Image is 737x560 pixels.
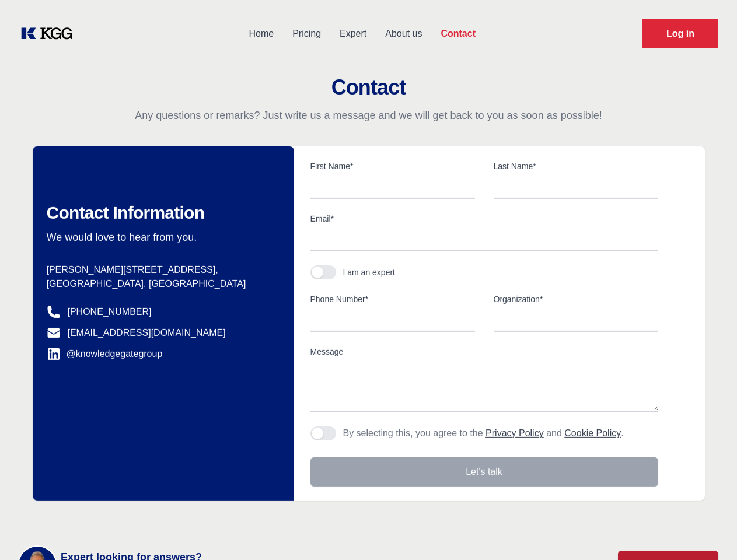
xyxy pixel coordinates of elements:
label: Phone Number* [310,293,475,305]
p: [PERSON_NAME][STREET_ADDRESS], [47,263,275,277]
a: KOL Knowledge Platform: Talk to Key External Experts (KEE) [19,24,82,43]
p: Any questions or remarks? Just write us a message and we will get back to you as soon as possible! [14,108,723,123]
label: Last Name* [494,160,658,172]
a: Contact [431,19,485,49]
label: Message [310,346,658,358]
a: [EMAIL_ADDRESS][DOMAIN_NAME] [68,326,226,340]
p: [GEOGRAPHIC_DATA], [GEOGRAPHIC_DATA] [47,277,275,291]
a: Request Demo [642,19,718,48]
label: First Name* [310,160,475,172]
label: Organization* [494,293,658,305]
a: @knowledgegategroup [47,347,163,361]
a: Cookie Policy [564,428,621,438]
h2: Contact [14,76,723,99]
a: [PHONE_NUMBER] [68,305,152,319]
a: Home [239,19,283,49]
a: Pricing [283,19,330,49]
a: Privacy Policy [485,428,544,438]
iframe: Chat Widget [679,504,737,560]
button: Let's talk [310,457,658,487]
label: Email* [310,213,658,225]
a: Expert [330,19,376,49]
p: We would love to hear from you. [47,230,275,244]
h2: Contact Information [47,202,275,223]
div: I am an expert [343,267,396,278]
a: About us [376,19,431,49]
p: By selecting this, you agree to the and . [343,426,624,440]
